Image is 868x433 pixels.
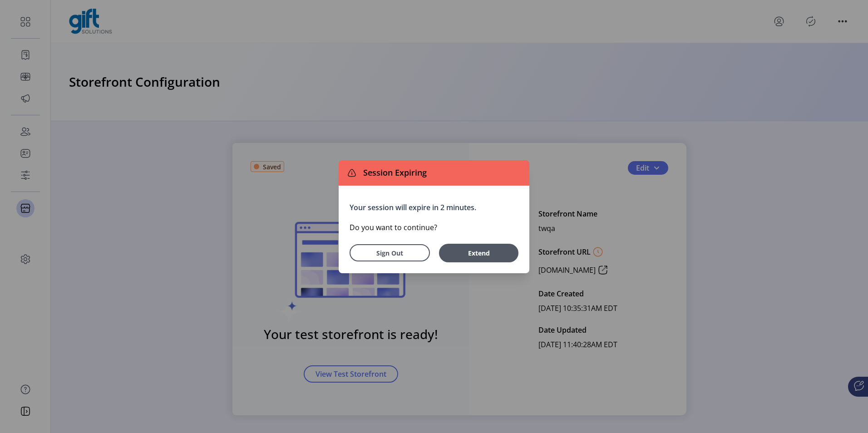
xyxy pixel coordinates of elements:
[350,202,518,213] p: Your session will expire in 2 minutes.
[360,167,427,179] span: Session Expiring
[350,222,518,233] p: Do you want to continue?
[439,244,518,262] button: Extend
[444,248,514,258] span: Extend
[350,244,430,261] button: Sign Out
[361,248,418,258] span: Sign Out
